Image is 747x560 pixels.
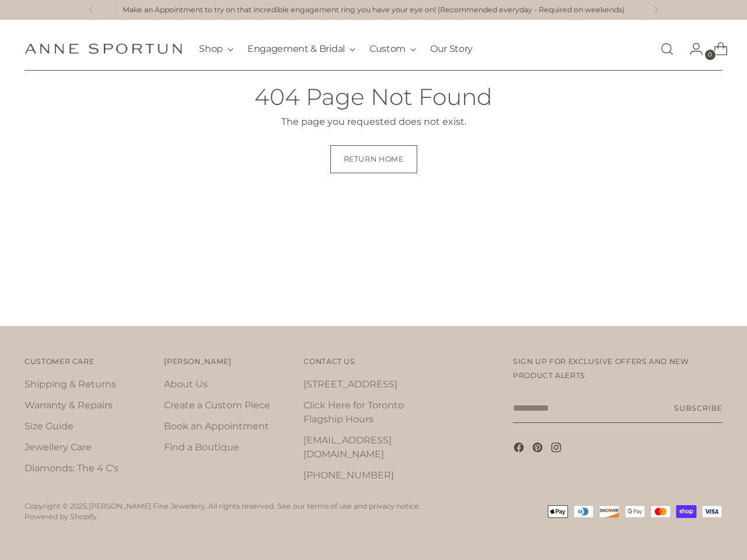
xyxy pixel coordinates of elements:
[25,421,74,432] a: Size Guide
[164,400,270,411] a: Create a Custom Piece
[247,36,355,62] button: Engagement & Bridal
[254,85,493,110] h1: 404 Page Not Found
[680,37,703,61] a: Go to the account page
[164,379,208,390] a: About Us
[704,37,728,61] a: Open cart modal
[25,379,116,390] a: Shipping & Returns
[25,400,113,411] a: Warranty & Repairs
[303,379,397,390] a: [STREET_ADDRESS]
[513,357,689,380] span: Sign up for exclusive offers and new product alerts
[330,145,417,173] a: Return home
[303,400,404,425] a: Click Here for Toronto Flagship Hours
[655,37,679,61] a: Open search modal
[674,394,722,423] button: Subscribe
[369,36,416,62] button: Custom
[344,154,404,164] span: Return home
[25,512,97,521] a: Powered by Shopify
[705,50,715,60] span: 0
[164,442,239,453] a: Find a Boutique
[303,435,392,460] a: [EMAIL_ADDRESS][DOMAIN_NAME]
[281,115,466,129] p: The page you requested does not exist.
[25,442,92,453] a: Jewellery Care
[303,470,394,481] a: [PHONE_NUMBER]
[25,501,421,512] p: Copyright © 2025, . All rights reserved. See our terms of use and privacy notice.
[25,43,182,54] a: Anne Sportun Fine Jewellery
[25,357,94,366] span: Customer Care
[199,36,233,62] button: Shop
[89,502,205,510] a: [PERSON_NAME] Fine Jewellery
[430,36,473,62] a: Our Story
[164,357,231,366] span: [PERSON_NAME]
[25,463,118,474] a: Diamonds: The 4 C's
[164,421,269,432] a: Book an Appointment
[303,357,355,366] span: Contact Us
